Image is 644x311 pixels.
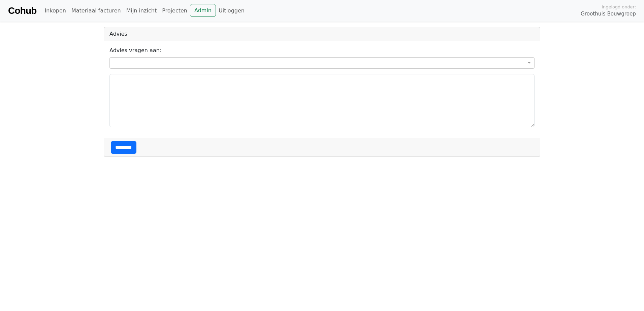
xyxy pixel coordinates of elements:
a: Inkopen [42,4,68,18]
a: Cohub [8,3,36,19]
span: Ingelogd onder: [602,4,636,10]
a: Admin [190,4,216,17]
div: Advies [104,27,540,41]
label: Advies vragen aan: [109,46,161,55]
a: Mijn inzicht [124,4,160,18]
a: Projecten [159,4,190,18]
a: Uitloggen [216,4,247,18]
a: Materiaal facturen [69,4,124,18]
span: Groothuis Bouwgroep [581,10,636,18]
